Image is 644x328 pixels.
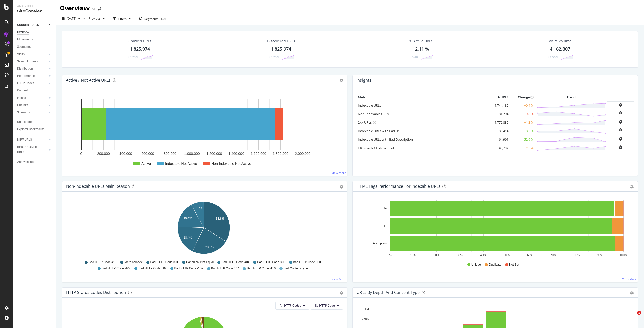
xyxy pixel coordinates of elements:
a: Indexable URLs [358,103,381,108]
div: bell-plus [619,103,622,107]
a: DISAPPEARED URLS [17,145,47,155]
span: All HTTP Codes [280,303,301,308]
text: 20% [433,253,439,257]
div: Search Engines [17,59,38,64]
div: Visits [17,52,25,57]
td: -8.2 % [510,127,535,135]
a: Distribution [17,66,47,71]
text: 2,000,000 [295,152,310,156]
span: Bad HTTP Code 410 [89,260,116,264]
div: Non-Indexable URLs Main Reason [66,184,130,189]
text: 1,400,000 [228,152,244,156]
a: CURRENT URLS [17,22,47,28]
th: # URLS [490,93,510,101]
div: +0.40 [410,55,418,59]
div: Performance [17,73,35,79]
div: 1,825,974 [130,46,150,52]
text: 23.3% [205,245,214,249]
div: Overview [17,30,29,35]
div: Sitemaps [17,110,30,115]
th: Metric [357,93,490,101]
text: 10% [410,253,416,257]
text: 1,200,000 [206,152,222,156]
div: Analysis Info [17,159,35,165]
a: View More [332,277,346,281]
div: gear [340,291,343,295]
a: Non-Indexable URLs [358,112,389,116]
span: Bad HTTP Code 301 [150,260,178,264]
text: H1 [383,224,387,228]
button: [DATE] [60,15,83,23]
a: 2xx URLs [358,120,372,125]
div: bell-plus [619,128,622,132]
a: Content [17,88,52,93]
div: HTTP Codes [17,81,34,86]
td: +9.6 % [510,110,535,118]
text: 100% [620,253,627,257]
th: Trend [535,93,607,101]
td: 95,739 [490,144,510,152]
text: 16.6% [184,216,192,220]
div: Movements [17,37,33,42]
a: Outlinks [17,103,47,108]
text: 40% [480,253,486,257]
a: URLs with 1 Follow Inlink [358,146,395,150]
a: View More [331,171,346,175]
a: HTTP Codes [17,81,47,86]
text: Non-Indexable Not Active [211,162,251,166]
a: Indexable URLs with Bad H1 [358,129,400,133]
div: bell-plus [619,137,622,141]
span: vs [83,16,87,20]
a: Movements [17,37,52,42]
td: +2.5 % [510,144,535,152]
div: HTTP Status Codes Distribution [66,290,126,295]
text: 1,600,000 [251,152,266,156]
div: arrow-right-arrow-left [98,7,101,11]
td: 86,414 [490,127,510,135]
span: Bad HTTP Code 502 [138,266,166,271]
text: 60% [527,253,533,257]
svg: A chart. [66,200,341,258]
div: % Active URLs [409,39,433,44]
div: Crawled URLs [128,39,151,44]
span: By HTTP Code [315,303,335,308]
div: Overview [60,4,90,13]
td: 64,991 [490,135,510,144]
td: +0.4 % [510,101,535,110]
span: Previous [87,16,101,21]
span: Meta noindex [124,260,142,264]
div: [DATE] [160,17,169,21]
span: Bad HTTP Code -110 [247,266,276,271]
td: 1,776,832 [490,118,510,127]
a: Segments [17,44,52,50]
button: Previous [87,15,107,23]
text: 800,000 [164,152,176,156]
svg: A chart. [357,200,632,258]
text: Title [381,207,387,210]
text: 30% [457,253,463,257]
div: bell-plus [619,111,622,115]
a: Indexable URLs with Bad Description [358,137,413,142]
span: Bad HTTP Code -104 [102,266,131,271]
text: Indexable Not Active [165,162,197,166]
div: bell-plus [619,145,622,149]
a: Inlinks [17,95,47,101]
text: 70% [550,253,556,257]
svg: A chart. [66,93,343,172]
a: Overview [17,30,52,35]
div: gear [630,185,634,189]
div: gear [340,185,343,189]
span: Bad HTTP Code 308 [257,260,285,264]
div: Discovered URLs [267,39,295,44]
i: Options [340,79,343,82]
a: Visits [17,52,47,57]
div: DISAPPEARED URLS [17,145,43,155]
text: 90% [597,253,603,257]
div: SiteCrawler [17,8,52,14]
div: NEW URLS [17,137,32,143]
text: 7.8% [195,206,202,210]
a: Analysis Info [17,159,52,165]
div: Url Explorer [17,119,33,125]
text: 1,800,000 [273,152,288,156]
